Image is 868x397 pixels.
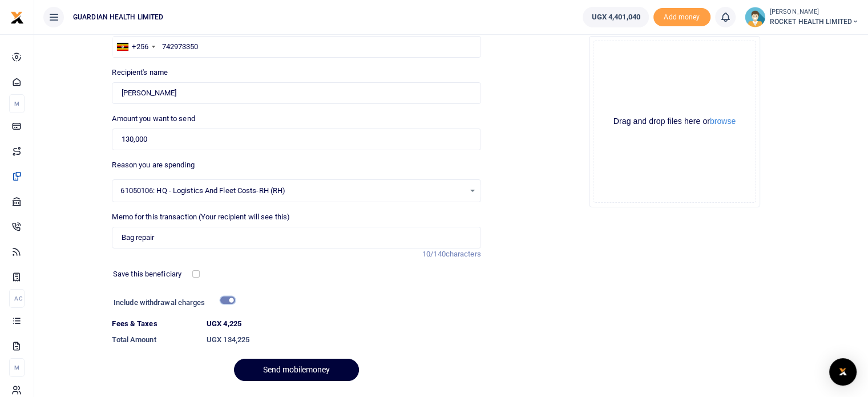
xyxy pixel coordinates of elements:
span: 61050106: HQ - Logistics And Fleet Costs-RH (RH) [120,185,464,197]
small: [PERSON_NAME] [770,7,859,17]
li: Ac [9,289,25,308]
label: Amount you want to send [112,113,195,125]
h6: Include withdrawal charges [114,298,230,307]
a: Add money [653,12,710,21]
span: characters [446,250,481,258]
span: ROCKET HEALTH LIMITED [770,17,859,27]
input: Enter phone number [112,36,481,58]
input: Loading name... [112,82,481,104]
input: Enter extra information [112,227,481,248]
div: File Uploader [589,36,760,207]
label: UGX 4,225 [207,318,241,330]
span: GUARDIAN HEALTH LIMITED [68,12,168,22]
a: profile-user [PERSON_NAME] ROCKET HEALTH LIMITED [745,7,859,27]
div: Uganda: +256 [112,37,158,57]
label: Save this beneficiary [113,268,181,280]
img: profile-user [745,7,765,27]
li: M [9,358,25,377]
li: Toup your wallet [653,8,710,27]
dt: Fees & Taxes [107,318,202,330]
span: Add money [653,8,710,27]
button: Send mobilemoney [234,359,359,381]
label: Recipient's name [112,67,168,78]
span: UGX 4,401,040 [591,11,640,23]
li: Wallet ballance [578,7,653,27]
input: UGX [112,129,481,150]
div: +256 [132,41,148,53]
img: logo-small [10,11,24,25]
a: UGX 4,401,040 [583,7,648,27]
a: logo-small logo-large logo-large [10,13,24,21]
h6: UGX 134,225 [207,335,481,344]
label: Reason you are spending [112,159,194,171]
div: Drag and drop files here or [594,116,755,127]
label: Memo for this transaction (Your recipient will see this) [112,211,290,223]
h6: Total Amount [112,335,197,344]
span: 10/140 [422,250,446,258]
li: M [9,94,25,113]
div: Open Intercom Messenger [829,358,857,386]
button: browse [710,117,736,125]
